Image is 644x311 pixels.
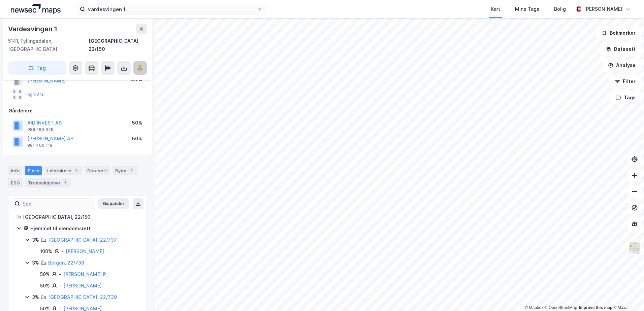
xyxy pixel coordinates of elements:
[525,305,543,310] a: Mapbox
[8,178,23,187] div: ESG
[8,107,147,115] div: Gårdeiere
[27,143,53,148] div: 981 400 119
[98,198,129,209] button: Ekspander
[584,5,622,13] div: [PERSON_NAME]
[132,135,142,143] div: 50%
[59,282,61,290] div: -
[48,294,117,300] a: [GEOGRAPHIC_DATA], 22/739
[596,26,641,40] button: Bokmerker
[579,305,612,310] a: Improve this map
[72,167,79,174] div: 1
[25,178,71,187] div: Transaksjoner
[66,248,104,254] a: [PERSON_NAME]
[610,279,644,311] div: Kontrollprogram for chat
[554,5,566,13] div: Bolig
[515,5,539,13] div: Mine Tags
[8,166,22,175] div: Info
[132,119,142,127] div: 50%
[48,260,84,266] a: Bergen, 22/738
[20,199,94,209] input: Søk
[491,5,500,13] div: Kart
[25,166,42,175] div: Eiere
[8,24,59,34] div: Vardesvingen 1
[600,42,641,56] button: Datasett
[32,236,39,244] div: 3%
[610,279,644,311] iframe: Chat Widget
[32,293,39,301] div: 3%
[609,75,641,88] button: Filter
[628,242,641,254] img: Z
[40,247,52,255] div: 100%
[27,127,54,132] div: 989 160 079
[59,270,61,278] div: -
[610,91,641,104] button: Tags
[545,305,577,310] a: OpenStreetMap
[8,37,89,53] div: 5141, Fyllingsdalen, [GEOGRAPHIC_DATA]
[89,37,147,53] div: [GEOGRAPHIC_DATA], 22/150
[23,213,138,221] div: [GEOGRAPHIC_DATA], 22/150
[63,271,106,277] a: [PERSON_NAME] P
[112,166,137,175] div: Bygg
[62,179,69,186] div: 8
[8,61,66,75] button: Tag
[63,283,102,288] a: [PERSON_NAME]
[61,247,64,255] div: -
[602,59,641,72] button: Analyse
[85,4,257,14] input: Søk på adresse, matrikkel, gårdeiere, leietakere eller personer
[44,166,82,175] div: Leietakere
[11,4,61,14] img: logo.a4113a55bc3d86da70a041830d287a7e.svg
[30,224,138,233] div: Hjemmel til eiendomsrett
[40,270,50,278] div: 50%
[32,259,39,267] div: 3%
[128,167,135,174] div: 2
[40,282,50,290] div: 50%
[48,237,117,243] a: [GEOGRAPHIC_DATA], 22/737
[85,166,110,175] div: Datasett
